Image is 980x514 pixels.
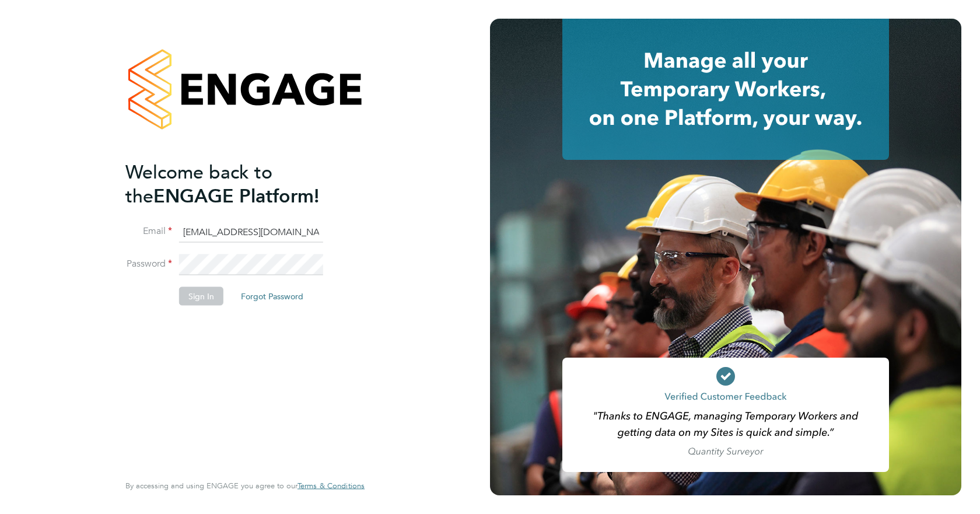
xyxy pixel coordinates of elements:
[125,160,353,208] h2: ENGAGE Platform!
[125,258,172,270] label: Password
[232,287,313,306] button: Forgot Password
[125,160,272,207] span: Welcome back to the
[297,481,365,491] span: Terms & Conditions
[125,481,365,491] span: By accessing and using ENGAGE you agree to our
[297,481,365,491] a: Terms & Conditions
[125,225,172,237] label: Email
[179,287,223,306] button: Sign In
[179,222,323,243] input: Enter your work email...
